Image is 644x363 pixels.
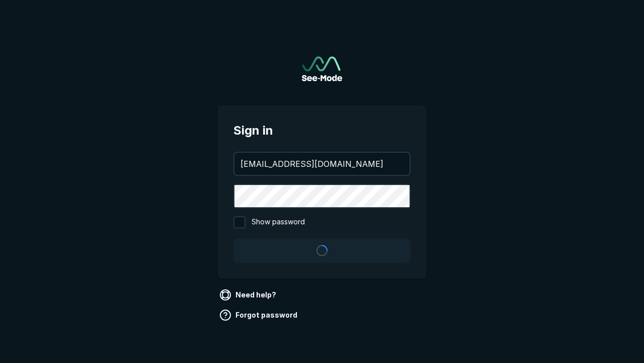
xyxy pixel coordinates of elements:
a: Go to sign in [302,56,342,81]
span: Show password [252,216,305,228]
a: Forgot password [217,307,301,323]
span: Sign in [233,122,411,140]
input: your@email.com [234,153,410,175]
img: See-Mode Logo [302,56,342,81]
a: Need help? [217,287,280,303]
